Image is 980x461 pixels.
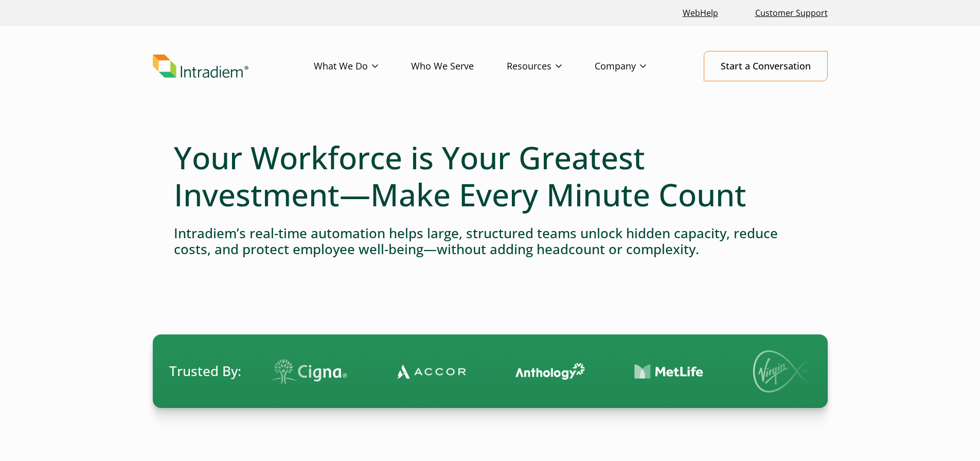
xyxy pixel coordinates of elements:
img: Contact Center Automation Accor Logo [390,364,460,379]
img: Virgin Media logo. [747,350,819,393]
h4: Intradiem’s real-time automation helps large, structured teams unlock hidden capacity, reduce cos... [174,225,807,257]
a: Link to homepage of Intradiem [153,55,314,78]
img: Contact Center Automation MetLife Logo [628,364,698,380]
a: Who We Serve [411,51,507,81]
img: Intradiem [153,55,248,78]
a: Company [595,51,679,81]
a: What We Do [314,51,411,81]
a: Link opens in a new window [679,2,722,24]
span: Trusted By: [169,362,241,381]
h1: Your Workforce is Your Greatest Investment—Make Every Minute Count [174,139,807,213]
a: Customer Support [751,2,832,24]
a: Start a Conversation [704,51,828,81]
a: Resources [507,51,595,81]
